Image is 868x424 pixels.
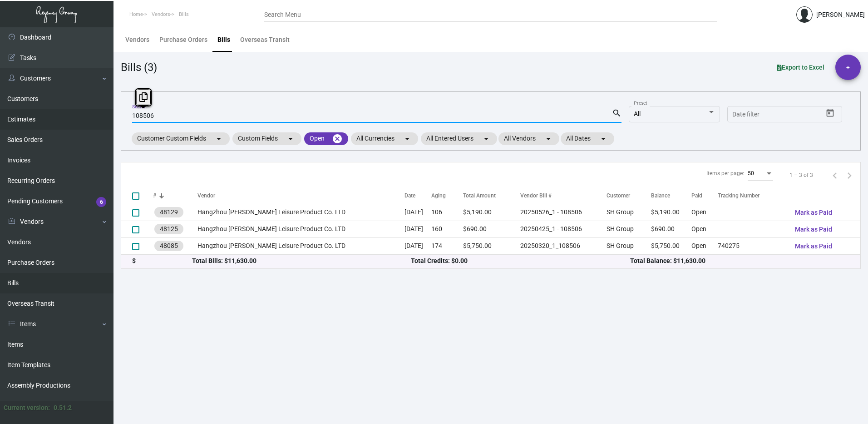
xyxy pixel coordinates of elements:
button: Previous page [828,168,842,182]
div: Customer [607,192,651,200]
td: 20250320_1_108506 [520,237,607,254]
div: Total Balance: $11,630.00 [630,256,849,266]
td: 740275 [718,237,788,254]
td: $690.00 [463,221,520,237]
td: $5,750.00 [651,237,691,254]
div: Aging [431,192,446,200]
mat-chip: All Vendors [498,132,559,145]
div: Total Amount [463,192,520,200]
div: Tracking Number [718,192,759,200]
mat-chip: 48125 [154,224,183,234]
mat-chip: Open [304,132,348,145]
span: + [846,55,850,80]
td: Open [691,237,718,254]
mat-icon: search [612,108,621,119]
mat-icon: arrow_drop_down [213,133,224,144]
td: 20250425_1 - 108506 [520,221,607,237]
td: 106 [431,204,463,221]
div: Balance [651,192,670,200]
span: Bills [179,11,189,17]
td: $5,190.00 [463,204,520,221]
button: + [835,55,861,80]
mat-icon: arrow_drop_down [543,133,554,144]
div: Vendor [197,192,215,200]
div: Paid [691,192,718,200]
div: $ [132,256,192,266]
button: Mark as Paid [788,221,839,237]
div: 0.51.2 [54,403,72,413]
td: Open [691,204,718,221]
button: Mark as Paid [788,204,839,221]
div: Tracking Number [718,192,788,200]
td: 160 [431,221,463,237]
mat-icon: arrow_drop_down [598,133,609,144]
td: 20250526_1 - 108506 [520,204,607,221]
mat-select: Items per page: [748,171,773,177]
input: End date [768,111,812,118]
mat-chip: 48129 [154,207,183,217]
td: $5,190.00 [651,204,691,221]
td: SH Group [607,204,651,221]
mat-icon: cancel [332,133,343,144]
td: $690.00 [651,221,691,237]
td: [DATE] [404,221,431,237]
img: admin@bootstrapmaster.com [796,6,813,23]
td: SH Group [607,221,651,237]
span: Mark as Paid [795,226,832,233]
button: Export to Excel [769,59,832,76]
div: Total Bills: $11,630.00 [192,256,411,266]
button: Mark as Paid [788,238,839,254]
mat-chip: 48085 [154,241,183,251]
div: [PERSON_NAME] [816,10,865,20]
div: Customer [607,192,630,200]
i: Copy [139,92,148,102]
td: Open [691,221,718,237]
mat-icon: arrow_drop_down [285,133,296,144]
mat-icon: arrow_drop_down [402,133,413,144]
div: Overseas Transit [240,35,290,45]
div: Aging [431,192,463,200]
div: Date [404,192,415,200]
div: Vendors [125,35,149,45]
span: All [634,110,641,117]
mat-chip: Custom Fields [232,132,301,145]
button: Open calendar [823,106,838,121]
div: # [153,192,197,200]
div: Current version: [4,403,50,413]
input: Start date [732,111,760,118]
div: Bills (3) [121,59,157,76]
mat-chip: Customer Custom Fields [132,132,230,145]
div: Paid [691,192,702,200]
div: Date [404,192,431,200]
span: Mark as Paid [795,209,832,216]
span: Export to Excel [777,64,824,71]
td: 174 [431,237,463,254]
div: Vendor Bill # [520,192,552,200]
div: Vendor Bill # [520,192,607,200]
button: Next page [842,168,857,182]
span: Home [129,11,143,17]
td: $5,750.00 [463,237,520,254]
span: Vendors [152,11,170,17]
td: [DATE] [404,204,431,221]
mat-icon: arrow_drop_down [481,133,492,144]
div: Balance [651,192,691,200]
mat-chip: All Entered Users [421,132,497,145]
mat-chip: All Dates [561,132,614,145]
span: 50 [748,170,754,177]
span: Mark as Paid [795,242,832,250]
td: Hangzhou [PERSON_NAME] Leisure Product Co. LTD [197,237,404,254]
div: Total Credits: $0.00 [411,256,630,266]
td: Hangzhou [PERSON_NAME] Leisure Product Co. LTD [197,204,404,221]
mat-chip: All Currencies [351,132,418,145]
td: [DATE] [404,237,431,254]
div: Items per page: [706,169,744,177]
div: Purchase Orders [159,35,207,45]
div: Vendor [197,192,404,200]
div: 1 – 3 of 3 [789,171,813,179]
div: # [153,192,156,200]
td: SH Group [607,237,651,254]
td: Hangzhou [PERSON_NAME] Leisure Product Co. LTD [197,221,404,237]
div: Total Amount [463,192,496,200]
div: Bills [217,35,230,45]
